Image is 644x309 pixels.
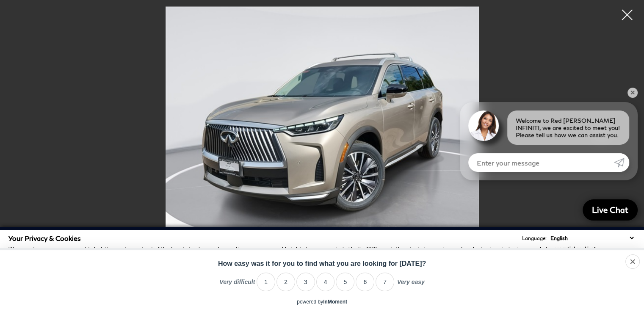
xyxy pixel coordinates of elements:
span: Your Privacy & Cookies [8,234,81,242]
div: Close survey [625,254,640,269]
strong: essential cookies [554,246,594,252]
a: Submit [614,153,629,172]
div: Language: [522,236,547,241]
input: Enter your message [468,153,614,172]
div: Welcome to Red [PERSON_NAME] INFINITI, we are excited to meet you! Please tell us how we can assi... [507,110,629,145]
li: 7 [376,273,394,291]
img: Agent profile photo [468,110,499,141]
li: 5 [336,273,354,291]
label: Very difficult [219,279,255,291]
li: 2 [276,273,295,291]
li: 6 [356,273,374,291]
img: New 2026 WARM TITANIUM INFINITI LUXE AWD image 1 [68,6,576,241]
a: InMoment [323,299,347,305]
label: Very easy [397,279,425,291]
div: powered by inmoment [297,299,347,305]
li: 4 [316,273,335,291]
a: Live Chat [583,199,638,221]
li: 1 [257,273,275,291]
span: Live Chat [588,204,633,215]
li: 3 [296,273,315,291]
p: We respect consumer privacy rights by letting visitors opt out of third-party tracking cookies an... [8,245,636,283]
select: Language Select [548,234,636,242]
